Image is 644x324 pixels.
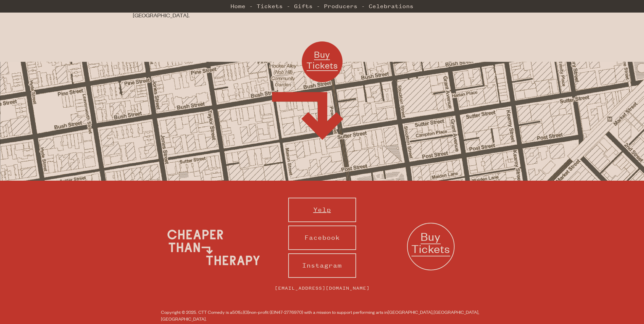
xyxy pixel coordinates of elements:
a: Facebook [288,226,356,250]
a: Buy Tickets [302,41,343,82]
a: Yelp [288,198,356,222]
span: [GEOGRAPHIC_DATA], [388,309,434,315]
span: 47- [278,309,284,315]
span: Buy Tickets [411,229,450,256]
small: Copyright © 2025. CTT Comedy is a non-profit (EIN 2776970) with a mission to support performing a... [161,309,483,322]
a: [EMAIL_ADDRESS][DOMAIN_NAME] [268,281,376,295]
img: Cheaper Than Therapy [163,222,264,273]
span: Buy Tickets [307,49,338,71]
span: 501(c)(3) [232,309,249,315]
a: Buy Tickets [407,223,455,270]
a: Instagram [288,253,356,278]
